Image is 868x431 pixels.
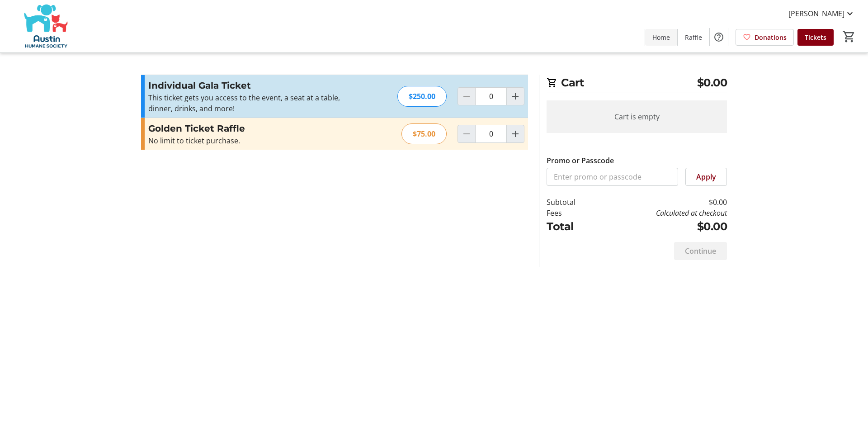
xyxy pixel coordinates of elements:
input: Individual Gala Ticket Quantity [475,87,507,105]
td: Calculated at checkout [599,208,727,218]
span: Tickets [805,33,826,42]
input: Golden Ticket Raffle Quantity [475,125,507,143]
h3: Individual Gala Ticket [148,79,346,92]
a: Raffle [678,29,709,46]
p: This ticket gets you access to the event, a seat at a table, dinner, drinks, and more! [148,92,346,114]
a: Tickets [797,29,834,46]
td: Fees [547,208,599,218]
button: Help [710,28,728,46]
div: $75.00 [401,123,447,144]
label: Promo or Passcode [547,155,614,166]
span: Home [652,33,670,42]
a: Home [645,29,677,46]
td: Subtotal [547,197,599,208]
button: [PERSON_NAME] [781,6,863,21]
input: Enter promo or passcode [547,168,678,186]
button: Increment by one [507,125,524,142]
div: No limit to ticket purchase. [148,135,346,146]
button: Increment by one [507,88,524,105]
img: Austin Humane Society's Logo [5,4,86,49]
span: Apply [696,171,716,182]
h2: Cart [547,75,727,93]
span: [PERSON_NAME] [788,8,844,19]
div: $250.00 [397,86,447,107]
button: Apply [685,168,727,186]
a: Donations [736,29,794,46]
h3: Golden Ticket Raffle [148,122,346,135]
div: Cart is empty [547,100,727,133]
td: $0.00 [599,197,727,208]
span: Donations [755,33,787,42]
button: Cart [841,28,857,45]
td: Total [547,218,599,235]
span: Raffle [685,33,702,42]
td: $0.00 [599,218,727,235]
span: $0.00 [697,75,727,91]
